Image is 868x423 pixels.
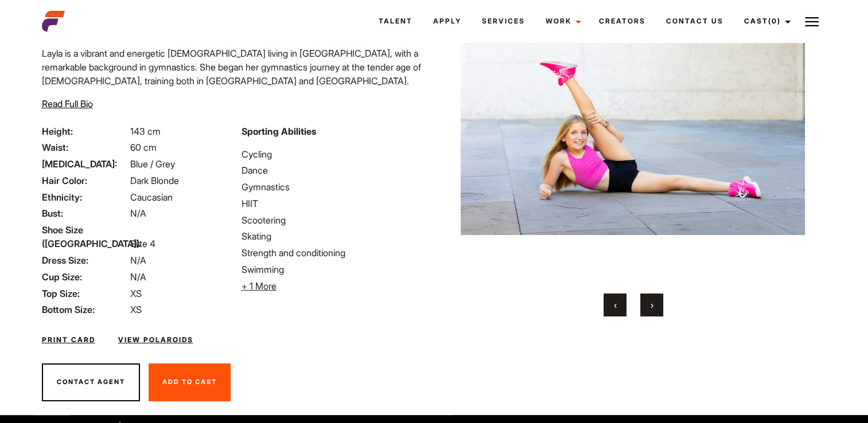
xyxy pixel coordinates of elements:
span: 143 cm [130,126,161,137]
span: Cup Size: [42,270,128,284]
a: Services [471,6,535,37]
span: Dark Blonde [130,175,179,186]
a: Print Card [42,335,95,345]
span: Top Size: [42,287,128,300]
button: Add To Cast [149,363,231,401]
span: Waist: [42,140,128,154]
a: Cast(0) [733,6,797,37]
li: Gymnastics [242,180,427,194]
span: XS [130,304,142,315]
span: Ethnicity: [42,190,128,204]
span: Next [651,299,653,311]
span: XS [130,288,142,299]
span: Bottom Size: [42,303,128,316]
button: Contact Agent [42,363,140,401]
li: Swimming [242,263,427,276]
span: Hair Color: [42,174,128,187]
span: Size 4 [130,238,155,249]
span: N/A [130,254,146,266]
span: N/A [130,207,146,219]
li: HIIT [242,197,427,210]
span: 60 cm [130,142,157,153]
span: Bust: [42,206,128,220]
span: + 1 More [242,280,277,292]
span: N/A [130,271,146,283]
p: Layla is a vibrant and energetic [DEMOGRAPHIC_DATA] living in [GEOGRAPHIC_DATA], with a remarkabl... [42,46,427,143]
img: Burger icon [805,15,819,29]
span: Read Full Bio [42,98,93,109]
li: Cycling [242,147,427,161]
a: Apply [422,6,471,37]
a: Work [535,6,588,37]
a: Creators [588,6,655,37]
button: Read Full Bio [42,97,93,111]
img: cropped-aefm-brand-fav-22-square.png [42,10,65,33]
span: Caucasian [130,191,173,203]
span: Dress Size: [42,253,128,267]
li: Skating [242,229,427,243]
li: Scootering [242,213,427,227]
span: (0) [768,17,780,25]
a: Talent [368,6,422,37]
li: Dance [242,163,427,177]
li: Strength and conditioning [242,246,427,260]
span: Previous [614,299,617,311]
a: View Polaroids [118,335,193,345]
strong: Sporting Abilities [242,126,316,137]
span: Height: [42,124,128,138]
span: [MEDICAL_DATA]: [42,157,128,171]
span: Add To Cast [162,378,217,386]
span: Shoe Size ([GEOGRAPHIC_DATA]): [42,223,128,250]
a: Contact Us [655,6,733,37]
span: Blue / Grey [130,158,175,170]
